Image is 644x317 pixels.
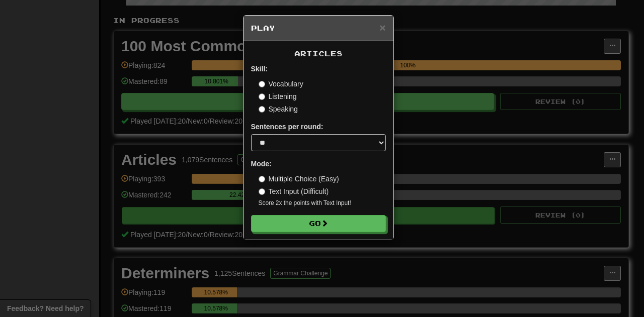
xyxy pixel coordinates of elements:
label: Sentences per round: [251,122,324,132]
button: Close [379,22,385,33]
span: × [379,22,385,33]
small: Score 2x the points with Text Input ! [259,199,386,207]
span: Articles [294,49,343,58]
label: Listening [259,91,297,101]
label: Vocabulary [259,79,303,89]
input: Text Input (Difficult) [259,188,265,195]
strong: Mode: [251,160,272,168]
strong: Skill: [251,65,268,73]
input: Vocabulary [259,81,265,87]
label: Text Input (Difficult) [259,186,329,196]
input: Multiple Choice (Easy) [259,176,265,182]
label: Multiple Choice (Easy) [259,174,339,184]
label: Speaking [259,104,298,114]
h5: Play [251,23,386,33]
input: Listening [259,93,265,100]
button: Go [251,215,386,232]
input: Speaking [259,106,265,113]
